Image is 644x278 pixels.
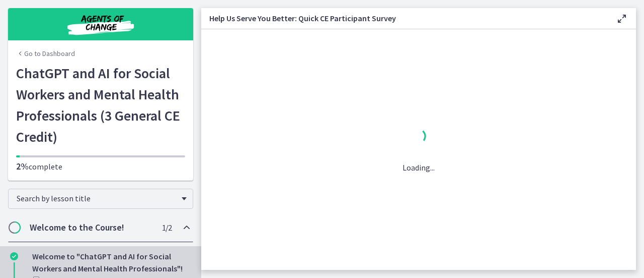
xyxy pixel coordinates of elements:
[10,252,18,260] i: Completed
[17,193,177,203] span: Search by lesson title
[403,126,435,149] div: 1
[16,160,185,173] p: complete
[40,12,161,36] img: Agents of Change
[16,160,29,172] span: 2%
[209,12,600,24] h3: Help Us Serve You Better: Quick CE Participant Survey
[162,221,172,234] span: 1 / 2
[16,63,185,147] h1: ChatGPT and AI for Social Workers and Mental Health Professionals (3 General CE Credit)
[16,48,75,59] a: Go to Dashboard
[8,189,193,209] div: Search by lesson title
[30,221,152,234] h2: Welcome to the Course!
[403,161,435,174] p: Loading...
